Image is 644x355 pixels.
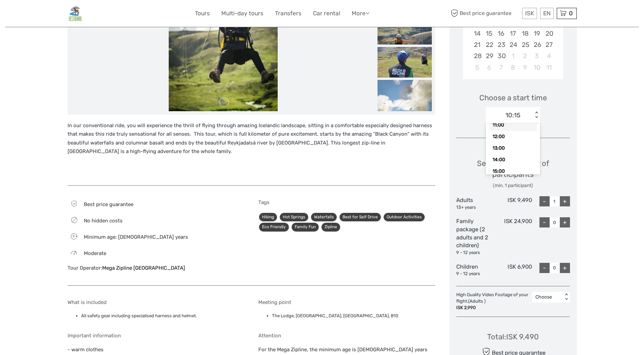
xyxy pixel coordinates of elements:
div: Choose Friday, September 26th, 2025 [531,39,543,50]
div: Choose Saturday, September 27th, 2025 [543,39,555,50]
div: Choose Thursday, September 25th, 2025 [519,39,531,50]
p: In our conventional ride, you will experience the thrill of flying through amazing Icelandic land... [68,121,435,156]
div: Choose Wednesday, October 1st, 2025 [507,50,519,62]
img: a0c1577535f64395990e21a25e449273.jpeg [378,80,432,176]
div: 13+ years [456,204,494,211]
div: + [560,217,570,227]
div: Choose Tuesday, October 7th, 2025 [495,62,507,73]
div: Choose Tuesday, September 23rd, 2025 [495,39,507,50]
div: Choose Sunday, September 28th, 2025 [471,50,483,62]
img: 9bb8fddc32524894952016e06150012e_slider_thumbnail.jpeg [378,14,432,45]
div: EN [540,8,554,19]
div: 15:00 [489,166,537,177]
div: Choose Saturday, September 20th, 2025 [543,28,555,39]
div: month 2025-09 [465,5,561,73]
div: Choose Monday, October 6th, 2025 [483,62,495,73]
h5: Attention [258,333,435,339]
div: Tour Operator: [68,265,244,272]
button: Open LiveChat chat widget [78,11,86,19]
li: The Lodge, [GEOGRAPHIC_DATA], [GEOGRAPHIC_DATA], 810 [272,312,435,320]
a: Multi-day tours [221,9,263,18]
div: 11:00 [489,119,537,131]
div: + [560,196,570,206]
div: Choose Wednesday, September 17th, 2025 [507,28,519,39]
div: 14:00 [489,154,537,166]
div: Choose Thursday, October 2nd, 2025 [519,50,531,62]
span: 0 [568,10,574,17]
a: Family Fun [292,223,319,231]
div: Choose Thursday, October 9th, 2025 [519,62,531,73]
div: Family package (2 adults and 2 children) [456,217,494,256]
div: 13:00 [489,142,537,154]
span: 9 [69,234,78,239]
a: Hot Springs [280,213,308,221]
div: < > [534,112,539,119]
a: Hiking [259,213,277,221]
div: Adults [456,196,494,210]
a: More [352,9,369,18]
a: Eco Friendly [259,223,289,231]
a: Zipline [321,223,340,231]
div: Choose Sunday, September 14th, 2025 [471,28,483,39]
a: Waterfalls [311,213,337,221]
img: General Info: [68,5,82,22]
span: Choose a start time [479,92,547,103]
div: Children [456,263,494,277]
div: Select the number of participants [456,158,570,189]
div: 9 - 12 years [456,250,494,256]
div: Choose Wednesday, September 24th, 2025 [507,39,519,50]
div: ISK 24,900 [494,217,532,256]
span: ISK [525,10,534,17]
div: Choose Tuesday, September 30th, 2025 [495,50,507,62]
div: Choose Sunday, September 21st, 2025 [471,39,483,50]
div: - [539,217,550,227]
p: We're away right now. Please check back later! [10,12,77,17]
div: Choose Monday, September 29th, 2025 [483,50,495,62]
div: ISK 9,490 [494,196,532,210]
div: < > [563,293,569,301]
span: Best price guarantee [84,201,133,207]
div: Choose Sunday, October 5th, 2025 [471,62,483,73]
div: High Quality Video Footage of your flight. (Adults ) [456,292,532,311]
div: 10:15 [505,111,520,120]
div: + [560,263,570,273]
span: No hidden costs [84,218,123,224]
img: e6c60592bb194c4a849907322aec3dd5_slider_thumbnail.jpeg [378,47,432,78]
div: Choose Thursday, September 18th, 2025 [519,28,531,39]
a: Car rental [313,9,340,18]
span: Best price guarantee [449,8,520,19]
h5: Tags [258,199,435,205]
span: Moderate [84,250,106,256]
a: Tours [195,9,210,18]
span: Minimum age: [DEMOGRAPHIC_DATA] years [84,234,188,240]
h5: Meeting point [258,299,435,305]
div: - [539,263,550,273]
div: Choose Friday, October 3rd, 2025 [531,50,543,62]
div: - [539,196,550,206]
a: Mega Zipline [GEOGRAPHIC_DATA] [102,265,185,271]
div: Choose [535,294,559,301]
div: (min. 1 participant) [456,182,570,189]
div: Choose Wednesday, October 8th, 2025 [507,62,519,73]
div: 9 - 12 years [456,271,494,277]
div: ISK 2,990 [456,305,529,311]
div: Choose Friday, September 19th, 2025 [531,28,543,39]
div: 12:00 [489,131,537,142]
h5: Important information [68,333,244,339]
div: Choose Monday, September 22nd, 2025 [483,39,495,50]
div: ISK 6,900 [494,263,532,277]
div: Choose Monday, September 15th, 2025 [483,28,495,39]
div: Choose Saturday, October 4th, 2025 [543,50,555,62]
li: All safety gear including specialised harness and helmet. [81,312,244,320]
p: - warm clothes [68,345,244,354]
div: Choose Saturday, October 11th, 2025 [543,62,555,73]
div: Choose Friday, October 10th, 2025 [531,62,543,73]
a: Outdoor Activities [384,213,425,221]
div: Choose Tuesday, September 16th, 2025 [495,28,507,39]
a: Transfers [275,9,301,18]
a: Best for Self Drive [339,213,381,221]
div: Total : ISK 9,490 [487,332,539,342]
h5: What is included [68,299,244,305]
